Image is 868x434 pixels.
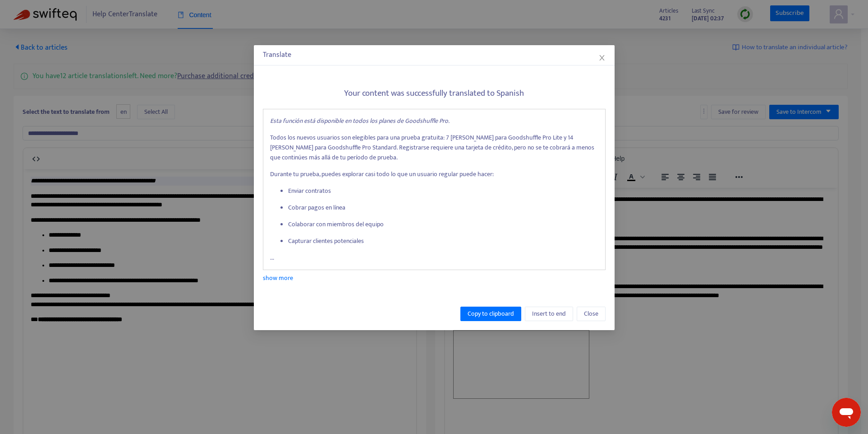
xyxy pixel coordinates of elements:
[263,273,293,283] a: show more
[584,309,598,319] span: Close
[598,54,606,61] span: close
[263,109,606,270] div: ...
[577,307,606,321] button: Close
[7,7,386,214] body: Rich Text Area. Press ALT-0 for help.
[532,309,566,319] span: Insert to end
[468,309,514,319] span: Copy to clipboard
[270,133,598,163] p: Todos los nuevos usuarios son elegibles para una prueba gratuita: 7 [PERSON_NAME] para Goodshuffl...
[263,89,606,99] h5: Your content was successfully translated to Spanish
[288,236,598,246] p: Capturar clientes potenciales
[525,307,573,321] button: Insert to end
[288,219,598,229] p: Colaborar con miembros del equipo
[288,203,598,213] p: Cobrar pagos en línea
[270,116,450,126] em: Esta función está disponible en todos los planes de Goodshuffle Pro.
[288,186,598,196] p: Enviar contratos
[263,50,606,61] div: Translate
[7,7,386,247] body: Rich Text Area. Press ALT-0 for help.
[270,169,598,179] p: Durante tu prueba, puedes explorar casi todo lo que un usuario regular puede hacer:
[597,53,607,63] button: Close
[460,307,521,321] button: Copy to clipboard
[832,398,861,427] iframe: Button to launch messaging window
